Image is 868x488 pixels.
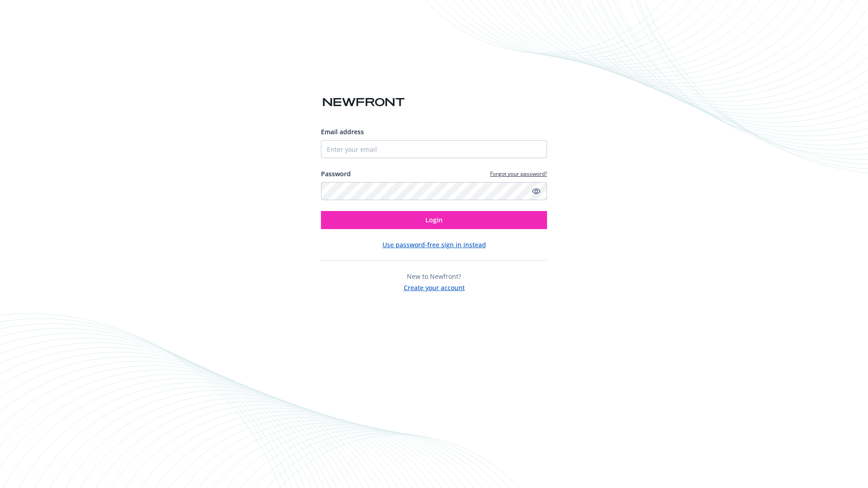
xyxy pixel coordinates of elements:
[321,169,351,178] label: Password
[321,182,547,200] input: Enter your password
[321,211,547,229] button: Login
[382,240,486,249] button: Use password-free sign in instead
[407,272,461,281] span: New to Newfront?
[531,186,542,197] a: Show password
[321,127,364,136] span: Email address
[490,170,547,178] a: Forgot your password?
[321,140,547,158] input: Enter your email
[321,94,406,110] img: Newfront logo
[404,281,465,292] button: Create your account
[425,216,443,224] span: Login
